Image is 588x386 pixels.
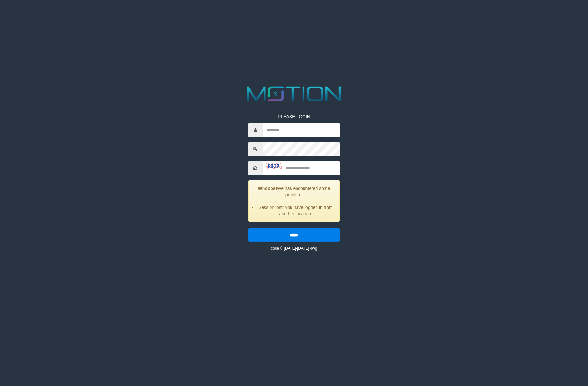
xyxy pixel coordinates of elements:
[271,246,317,251] small: code © [DATE]-[DATE] dwg
[248,114,340,120] p: PLEASE LOGIN
[258,186,277,191] strong: Whoops!
[248,180,340,222] div: We has encountered some problem.
[243,84,345,104] img: MOTION_logo.png
[257,204,335,217] li: Session lost! You have logged in from another location.
[266,163,282,169] img: captcha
